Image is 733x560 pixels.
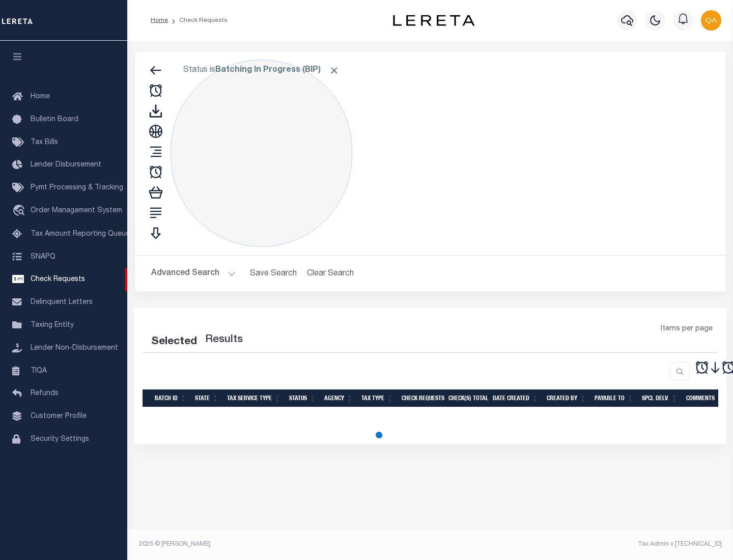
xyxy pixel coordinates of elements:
[12,205,29,218] i: travel_explore
[191,389,223,407] th: State
[393,15,474,26] img: logo-dark.svg
[151,334,197,350] div: Selected
[329,65,340,76] span: Click to Remove
[223,389,285,407] th: Tax Service Type
[444,389,489,407] th: Check(s) Total
[171,60,352,247] div: Click to Edit
[205,332,243,348] label: Results
[303,264,358,284] button: Clear Search
[31,93,50,100] span: Home
[151,264,236,284] button: Advanced Search
[320,389,357,407] th: Agency
[285,389,320,407] th: Status
[31,161,101,169] span: Lender Disbursement
[151,17,168,23] a: Home
[398,389,444,407] th: Check Requests
[151,389,191,407] th: Batch Id
[489,389,543,407] th: Date Created
[682,389,728,407] th: Comments
[543,389,590,407] th: Created By
[31,276,85,283] span: Check Requests
[31,207,122,214] span: Order Management System
[590,389,638,407] th: Payable To
[31,436,89,443] span: Security Settings
[661,324,713,335] span: Items per page
[31,231,130,238] span: Tax Amount Reporting Queue
[31,413,87,420] span: Customer Profile
[638,389,682,407] th: Spcl Delv.
[357,389,398,407] th: Tax Type
[31,139,58,146] span: Tax Bills
[244,264,303,284] button: Save Search
[31,116,78,123] span: Bulletin Board
[438,540,722,549] div: Tax Admin v.[TECHNICAL_ID]
[215,66,340,74] b: Batching In Progress (BIP)
[131,540,431,549] div: 2025 © [PERSON_NAME].
[31,345,118,352] span: Lender Non-Disbursement
[31,322,74,329] span: Taxing Entity
[31,184,123,191] span: Pymt Processing & Tracking
[31,367,47,374] span: TIQA
[31,253,55,260] span: SNAPQ
[31,299,93,306] span: Delinquent Letters
[168,16,228,25] li: Check Requests
[701,10,721,31] img: svg+xml;base64,PHN2ZyB4bWxucz0iaHR0cDovL3d3dy53My5vcmcvMjAwMC9zdmciIHBvaW50ZXItZXZlbnRzPSJub25lIi...
[31,390,59,397] span: Refunds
